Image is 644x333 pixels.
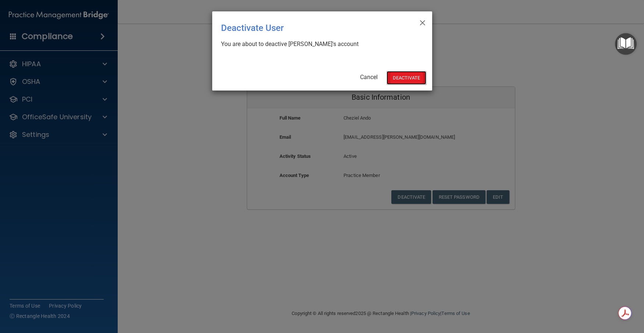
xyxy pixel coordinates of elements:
[221,40,417,48] div: You are about to deactive [PERSON_NAME]'s account
[615,33,637,55] button: Open Resource Center
[387,71,426,85] button: Deactivate
[221,17,393,39] div: Deactivate User
[419,14,426,29] span: ×
[360,74,378,81] a: Cancel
